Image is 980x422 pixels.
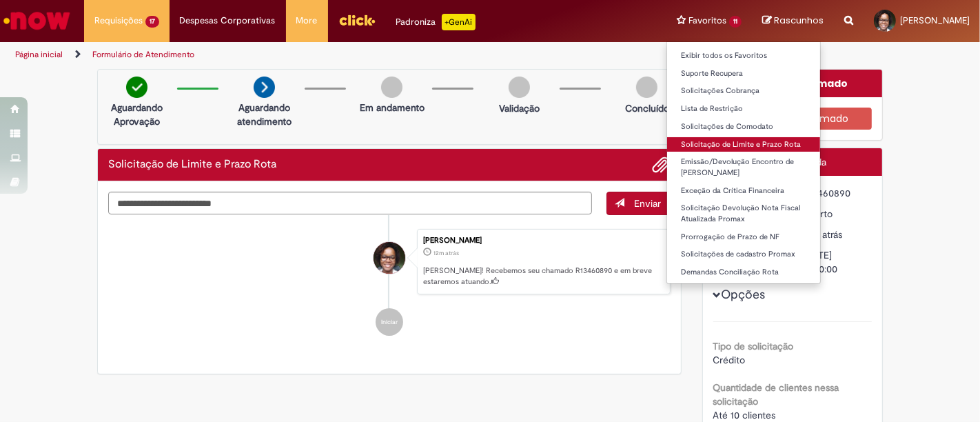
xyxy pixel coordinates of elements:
span: 12m atrás [803,228,842,241]
time: 29/08/2025 08:58:12 [803,228,842,241]
time: 29/08/2025 08:58:12 [433,249,459,257]
p: Aguardando Aprovação [103,101,170,128]
ul: Favoritos [666,41,821,284]
a: Formulário de Atendimento [92,49,194,60]
ul: Trilhas de página [10,42,643,68]
ul: Histórico de tíquete [108,215,671,350]
a: Exceção da Crítica Financeira [667,183,820,199]
a: Solicitações de Comodato [667,119,820,134]
div: [PERSON_NAME] [423,237,663,245]
span: Favoritos [688,14,726,28]
span: Enviar [635,197,662,210]
span: Requisições [94,14,143,28]
span: Rascunhos [774,14,824,27]
a: Lista de Restrição [667,101,820,117]
img: img-circle-grey.png [509,77,530,98]
span: Despesas Corporativas [180,14,276,28]
div: [DATE] 12:00:00 [803,248,867,276]
span: More [296,14,318,28]
p: Concluído [625,101,669,115]
a: Suporte Recupera [667,66,820,81]
a: Emissão/Devolução Encontro de [PERSON_NAME] [667,154,820,180]
b: Quantidade de clientes nessa solicitação [713,381,839,408]
span: [PERSON_NAME] [900,14,970,26]
img: click_logo_yellow_360x200.png [338,10,376,30]
div: 29/08/2025 08:58:12 [803,228,867,241]
img: arrow-next.png [254,77,275,98]
button: Enviar [606,192,671,215]
a: Exibir todos os Favoritos [667,48,820,63]
p: [PERSON_NAME]! Recebemos seu chamado R13460890 e em breve estaremos atuando. [423,265,663,287]
a: Prorrogação de Prazo de NF [667,230,820,245]
p: Aguardando atendimento [231,101,298,128]
span: Crédito [713,354,746,366]
a: Demandas Conciliação Rota [667,265,820,280]
h2: Solicitação de Limite e Prazo Rota Histórico de tíquete [108,159,276,171]
span: Até 10 clientes [713,409,776,421]
img: img-circle-grey.png [636,77,657,98]
li: Camila Soares Dos Santos [108,229,671,295]
a: Página inicial [15,49,63,60]
span: 12m atrás [433,249,459,257]
button: Adicionar anexos [653,156,671,174]
img: ServiceNow [1,7,72,34]
img: img-circle-grey.png [381,77,402,98]
span: 17 [145,16,159,28]
div: Camila Soares Dos Santos [374,242,405,274]
p: Em andamento [360,101,425,114]
a: Solicitação de Limite e Prazo Rota [667,137,820,152]
b: Tipo de solicitação [713,340,794,352]
a: Solicitações de cadastro Promax [667,247,820,262]
a: Solicitação Devolução Nota Fiscal Atualizada Promax [667,201,820,226]
p: Validação [499,101,540,115]
img: check-circle-green.png [126,77,147,98]
p: +GenAi [442,14,476,30]
textarea: Digite sua mensagem aqui... [108,192,592,214]
a: Solicitações Cobrança [667,83,820,99]
div: R13460890 [803,186,867,200]
a: Rascunhos [762,14,824,28]
div: Aberto [803,207,867,221]
div: Padroniza [396,14,476,30]
span: 11 [729,16,742,28]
